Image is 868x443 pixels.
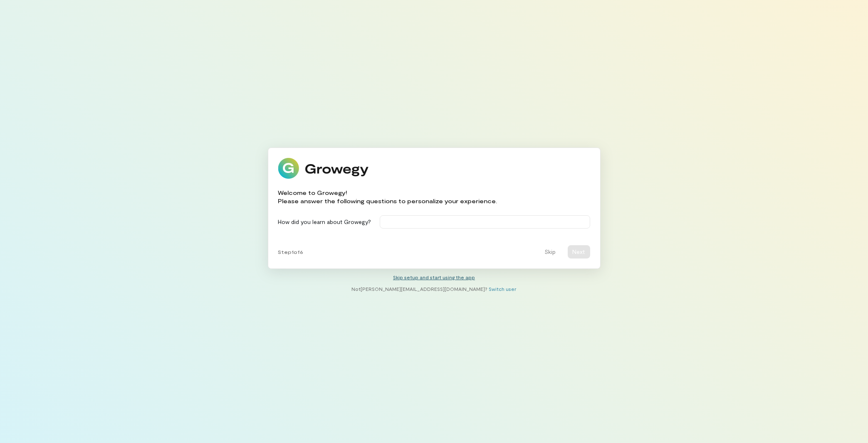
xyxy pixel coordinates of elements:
[278,158,369,179] img: Growegy logo
[489,286,517,292] a: Switch user
[352,286,488,292] span: Not [PERSON_NAME][EMAIL_ADDRESS][DOMAIN_NAME] ?
[568,245,590,258] button: Next
[278,218,371,226] label: How did you learn about Growegy?
[278,249,304,255] span: Step 1 of 6
[393,274,475,280] a: Skip setup and start using the app
[540,245,561,258] button: Skip
[278,189,497,205] div: Welcome to Growegy! Please answer the following questions to personalize your experience.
